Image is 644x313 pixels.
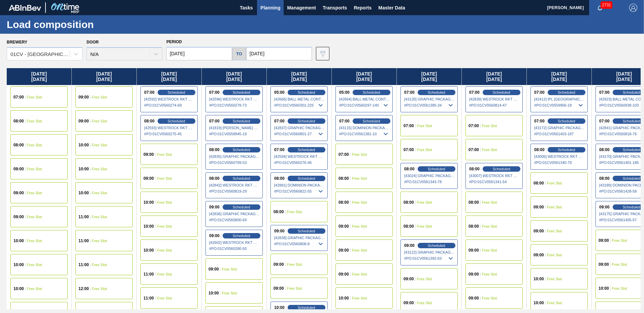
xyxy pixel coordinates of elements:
span: # PO : 01CV0560278-73 [209,101,260,109]
span: Free Slot [92,287,107,291]
span: 10:00 [534,301,544,305]
span: 10:00 [599,286,609,290]
span: Free Slot [92,191,107,195]
span: Scheduled [233,148,250,152]
span: Period [166,39,182,44]
span: 07:00 [209,119,220,123]
span: Free Slot [352,248,367,252]
label: Brewery [7,40,27,45]
span: 09:00 [469,248,479,252]
span: 09:00 [78,119,89,123]
span: Free Slot [417,224,432,228]
span: Scheduled [363,90,380,94]
span: Free Slot [27,167,42,171]
span: Free Slot [92,143,107,147]
span: # PO : 01CV0560814-47 [469,101,520,109]
span: Free Slot [27,239,42,243]
span: # PO : 01CV0561343-78 [404,178,455,186]
span: 07:00 [274,148,285,152]
span: 08:00 [404,224,414,228]
div: [DATE] [DATE] [397,68,461,85]
span: 07:00 [469,90,480,94]
span: 09:00 [339,248,349,252]
span: 07:00 [144,90,155,94]
span: Scheduled [428,90,445,94]
span: 09:00 [339,224,349,228]
span: # PO : 01CV0560801-27 [274,130,325,138]
span: 11:00 [78,263,89,267]
span: 08:00 [469,224,479,228]
span: 08:00 [534,181,544,185]
span: 11:00 [143,296,154,300]
span: [43007] WESTROCK RKT COMPANY CORRUGATE - 0008365594 [469,174,520,178]
span: 08:00 [13,143,24,147]
span: Scheduled [233,119,250,123]
span: 10:00 [78,167,89,171]
span: Scheduled [428,167,445,171]
span: 07:00 [404,124,414,128]
span: # PO : 01CV0558945-19 [209,130,260,138]
span: [42592] WESTROCK RKT COMPANY CORRUGATE - 0008365594 [144,97,195,101]
span: 08:00 [274,176,285,180]
span: Scheduled [298,148,315,152]
span: 07:00 [209,90,220,94]
span: 09:00 [404,277,414,281]
span: Free Slot [92,263,107,267]
span: Scheduled [298,90,315,94]
span: Management [287,4,316,12]
span: Free Slot [417,200,432,204]
span: Free Slot [27,287,42,291]
span: Scheduled [558,90,575,94]
span: Free Slot [92,239,107,243]
span: 09:00 [599,205,610,209]
span: 08:00 [273,210,284,214]
span: 09:00 [404,301,414,305]
span: 07:00 [534,119,545,123]
span: 08:00 [599,148,610,152]
div: [DATE] [DATE] [202,68,266,85]
span: [42666] BALL METAL CONTAINER GROUP - 0008221649 [274,97,325,101]
span: Scheduled [233,234,250,238]
span: Free Slot [547,301,562,305]
img: Logout [629,4,637,12]
span: [42838] GRAPHIC PACKAGING INTERNATIONA - 0008221069 [274,236,325,240]
span: Scheduled [233,176,250,180]
span: 09:00 [274,229,285,233]
span: 09:00 [599,262,609,266]
span: 07:00 [599,90,610,94]
span: 07:00 [469,124,479,128]
span: 05:00 [274,90,285,94]
span: 10:00 [534,277,544,281]
span: 10:00 [143,248,154,252]
span: [42837] GRAPHIC PACKAGING INTERNATIONA - 0008221069 [274,126,325,130]
span: Free Slot [157,296,172,300]
span: 09:00 [534,253,544,257]
span: 09:00 [469,296,479,300]
span: [42839] WESTROCK RKT COMPANY CORRUGATE - 0008365594 [469,97,520,101]
span: Free Slot [92,119,107,123]
span: Scheduled [168,90,185,94]
span: 11:00 [78,215,89,219]
span: 07:00 [274,119,285,123]
div: [DATE] [DATE] [527,68,591,85]
span: 07:00 [404,90,415,94]
span: # PO : 01CV0561392-63 [404,254,455,262]
span: Scheduled [623,205,640,209]
span: Scheduled [623,119,640,123]
span: # PO : 01CV0560799-53 [209,159,260,167]
span: 12:00 [78,287,89,291]
span: 09:00 [599,238,609,243]
span: 08:00 [534,148,545,152]
span: Scheduled [623,176,640,180]
span: Scheduled [558,148,575,152]
span: Free Slot [547,229,562,233]
span: [43006] WESTROCK RKT COMPANY CORRUGATE - 0008365594 [534,154,585,159]
div: 01CV - [GEOGRAPHIC_DATA] Brewery [10,51,70,57]
span: Free Slot [157,272,172,276]
span: Scheduled [298,119,315,123]
span: Free Slot [417,301,432,305]
label: Door [87,40,99,45]
span: Free Slot [482,224,497,228]
span: Free Slot [417,124,432,128]
span: # PO : 01CV0560822-55 [274,187,325,195]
